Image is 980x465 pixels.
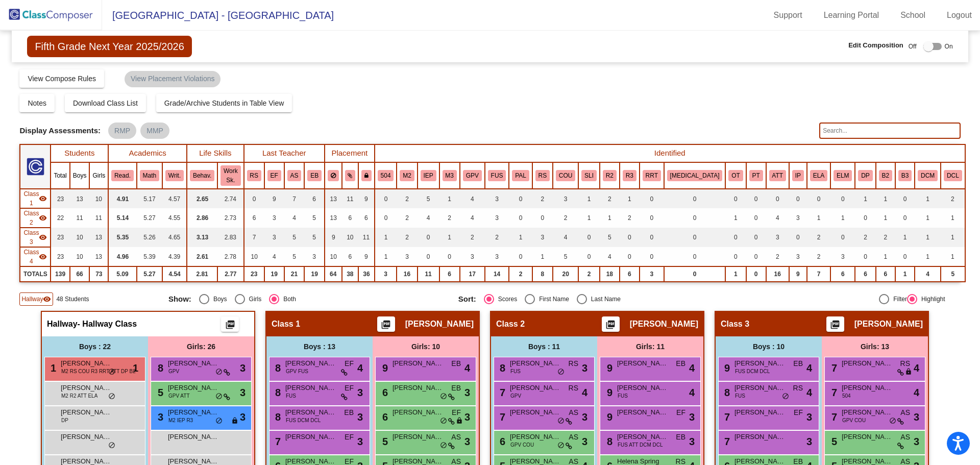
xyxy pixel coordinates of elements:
[220,165,240,186] button: Work Sk.
[20,189,51,208] td: Mikaela Wojick - No Class Name
[643,170,661,181] button: RRT
[535,170,550,181] button: RS
[267,170,281,181] button: EF
[879,170,892,181] button: B2
[304,208,325,228] td: 5
[460,228,485,247] td: 2
[789,162,807,189] th: Involved Parent
[640,162,664,189] th: Referral and Review
[509,247,532,266] td: 0
[509,208,532,228] td: 0
[304,228,325,247] td: 5
[485,208,509,228] td: 3
[895,189,915,208] td: 0
[769,170,786,181] button: ATT
[664,208,726,228] td: 0
[51,144,108,162] th: Students
[287,170,302,181] button: AS
[725,189,746,208] td: 0
[162,189,187,208] td: 4.57
[766,162,789,189] th: Attendance Concerns (Absent or Tardy Often)
[137,247,162,266] td: 5.39
[108,208,137,228] td: 5.14
[443,170,457,181] button: M3
[766,247,789,266] td: 2
[830,162,855,189] th: English Learner (Monitor)
[640,247,664,266] td: 0
[20,208,51,228] td: Andrea Sackadorf - No Class Name
[509,162,532,189] th: PALS tutoring
[578,228,600,247] td: 0
[789,247,807,266] td: 3
[19,126,101,135] span: Display Assessments:
[217,247,243,266] td: 2.78
[284,228,305,247] td: 5
[20,247,51,266] td: Kate Nolan - No Class Name
[600,228,620,247] td: 5
[664,162,726,189] th: Tier 3 Meeting
[375,189,397,208] td: 0
[108,189,137,208] td: 4.91
[137,208,162,228] td: 5.27
[70,162,90,189] th: Boys
[244,144,325,162] th: Last Teacher
[304,247,325,266] td: 3
[640,228,664,247] td: 0
[20,228,51,247] td: Lauren Formella - No Class Name
[725,162,746,189] th: Occupational Therapy
[140,123,169,139] mat-chip: MMP
[855,247,875,266] td: 0
[284,162,305,189] th: Anna Kate Sterner
[640,189,664,208] td: 0
[89,189,108,208] td: 10
[162,247,187,266] td: 4.39
[556,170,575,181] button: COU
[941,189,965,208] td: 2
[728,170,743,181] button: OT
[162,228,187,247] td: 4.65
[600,162,620,189] th: Reading Tier 2
[439,189,460,208] td: 1
[876,189,895,208] td: 1
[51,247,69,266] td: 23
[915,208,941,228] td: 1
[264,266,284,282] td: 19
[108,228,137,247] td: 5.35
[941,162,965,189] th: DCI Language Arts
[746,189,766,208] td: 0
[749,170,763,181] button: PT
[244,247,264,266] td: 10
[187,208,217,228] td: 2.86
[358,266,375,282] td: 36
[125,71,220,87] mat-chip: View Placement Violations
[807,189,830,208] td: 0
[816,7,888,23] a: Learning Portal
[140,170,159,181] button: Math
[187,247,217,266] td: 2.61
[725,247,746,266] td: 0
[244,228,264,247] td: 7
[418,208,439,228] td: 4
[244,208,264,228] td: 6
[918,170,938,181] button: DCM
[28,99,46,107] span: Notes
[746,162,766,189] th: Physical Therapy
[830,228,855,247] td: 0
[244,189,264,208] td: 0
[304,189,325,208] td: 6
[789,228,807,247] td: 0
[789,208,807,228] td: 3
[807,247,830,266] td: 2
[855,208,875,228] td: 0
[460,189,485,208] td: 4
[397,162,417,189] th: Math Tier 2
[892,7,934,23] a: School
[602,316,620,332] button: Print Students Details
[915,247,941,266] td: 1
[342,228,359,247] td: 10
[439,208,460,228] td: 2
[380,319,392,333] mat-icon: picture_as_pdf
[509,189,532,208] td: 0
[895,247,915,266] td: 0
[342,189,359,208] td: 11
